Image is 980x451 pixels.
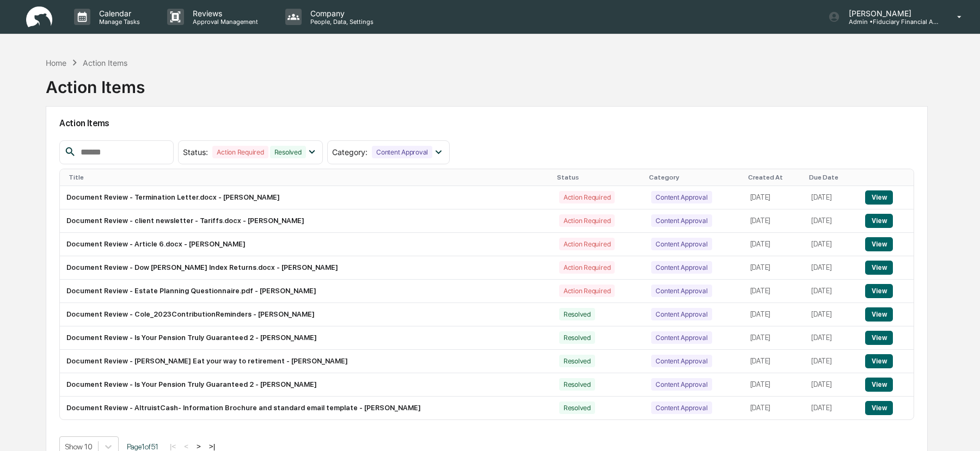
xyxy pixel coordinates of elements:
div: Action Required [559,191,615,203]
p: People, Data, Settings [302,18,379,26]
span: Status : [183,147,208,157]
td: [DATE] [805,373,859,397]
td: [DATE] [744,209,805,233]
p: [PERSON_NAME] [840,9,941,18]
button: View [865,354,893,368]
button: View [865,190,893,205]
div: Resolved [559,331,595,344]
div: Resolved [559,378,595,391]
a: View [865,404,893,412]
td: [DATE] [744,350,805,373]
div: Content Approval [651,378,712,391]
button: View [865,237,893,251]
button: View [865,261,893,275]
div: Action Required [559,214,615,227]
td: [DATE] [805,280,859,303]
a: View [865,240,893,248]
td: [DATE] [805,350,859,373]
span: Page 1 of 51 [127,442,158,451]
td: Document Review - [PERSON_NAME] Eat your way to retirement - [PERSON_NAME] [60,350,553,373]
td: [DATE] [805,326,859,350]
p: Approval Management [184,18,264,26]
span: Category : [332,147,367,157]
p: Company [302,9,379,18]
a: View [865,217,893,225]
td: Document Review - client newsletter - Tariffs.docx - [PERSON_NAME] [60,209,553,233]
a: View [865,333,893,342]
div: Resolved [559,401,595,414]
td: Document Review - Cole_2023ContributionReminders - [PERSON_NAME] [60,303,553,326]
td: [DATE] [805,209,859,233]
button: > [193,442,204,451]
td: [DATE] [744,256,805,280]
div: Action Items [83,58,127,67]
div: Resolved [559,355,595,367]
button: View [865,378,893,392]
div: Due Date [809,174,854,181]
td: [DATE] [744,186,805,209]
p: Calendar [90,9,145,18]
td: [DATE] [805,303,859,326]
div: Content Approval [651,191,712,203]
a: View [865,287,893,295]
p: Manage Tasks [90,18,145,26]
td: Document Review - Estate Planning Questionnaire.pdf - [PERSON_NAME] [60,280,553,303]
div: Content Approval [651,238,712,250]
a: View [865,357,893,365]
td: [DATE] [744,373,805,397]
div: Resolved [559,308,595,320]
div: Action Required [559,261,615,274]
div: Category [649,174,739,181]
td: Document Review - Dow [PERSON_NAME] Index Returns.docx - [PERSON_NAME] [60,256,553,280]
td: Document Review - Termination Letter.docx - [PERSON_NAME] [60,186,553,209]
div: Content Approval [651,285,712,297]
button: < [181,442,192,451]
button: View [865,331,893,345]
button: View [865,401,893,415]
div: Status [557,174,640,181]
div: Home [46,58,66,67]
td: [DATE] [744,326,805,350]
a: View [865,193,893,201]
div: Content Approval [651,355,712,367]
td: [DATE] [744,233,805,256]
div: Content Approval [651,331,712,344]
td: [DATE] [805,397,859,419]
div: Content Approval [651,261,712,274]
div: Content Approval [651,401,712,414]
td: [DATE] [744,303,805,326]
p: Reviews [184,9,264,18]
button: View [865,284,893,298]
button: >| [206,442,218,451]
div: Title [69,174,548,181]
h2: Action Items [59,118,914,128]
td: [DATE] [744,397,805,419]
button: View [865,214,893,228]
div: Action Items [46,69,145,97]
td: [DATE] [805,186,859,209]
button: View [865,307,893,322]
td: [DATE] [805,256,859,280]
div: Content Approval [651,308,712,320]
td: Document Review - Is Your Pension Truly Guaranteed 2 - [PERSON_NAME] [60,326,553,350]
div: Action Required [559,238,615,250]
img: logo [26,7,52,28]
iframe: Open customer support [945,415,975,444]
a: View [865,380,893,388]
div: Content Approval [372,146,432,158]
td: [DATE] [805,233,859,256]
button: |< [167,442,179,451]
td: [DATE] [744,280,805,303]
td: Document Review - Article 6.docx - [PERSON_NAME] [60,233,553,256]
div: Created At [748,174,801,181]
a: View [865,310,893,318]
td: Document Review - AltruistCash- Information Brochure and standard email template - [PERSON_NAME] [60,397,553,419]
div: Content Approval [651,214,712,227]
td: Document Review - Is Your Pension Truly Guaranteed 2 - [PERSON_NAME] [60,373,553,397]
p: Admin • Fiduciary Financial Advisors [840,18,941,26]
div: Action Required [212,146,268,158]
div: Action Required [559,285,615,297]
a: View [865,263,893,271]
div: Resolved [270,146,306,158]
